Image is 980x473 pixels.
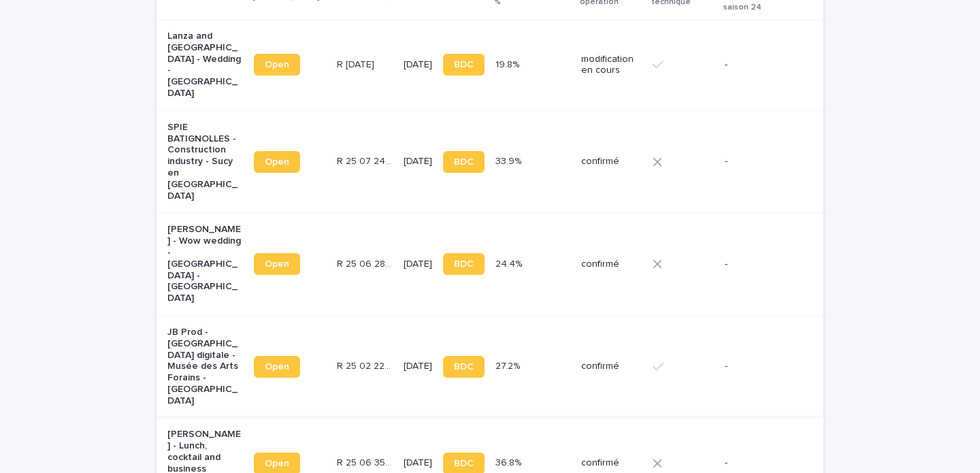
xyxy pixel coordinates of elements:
p: R 25 06 3526 [337,455,395,469]
p: confirmé [581,156,642,167]
p: - [725,259,800,270]
p: - [725,59,800,71]
span: BDC [454,362,474,372]
p: 33.9% [495,153,524,167]
p: confirmé [581,259,642,270]
a: BDC [443,356,485,378]
p: [DATE] [404,361,432,372]
p: R 25 06 2861 [337,256,395,270]
span: Open [265,362,289,372]
span: Open [265,459,289,468]
p: R 25 02 2295 [337,358,395,372]
p: R [DATE] [337,56,377,71]
span: Open [265,157,289,167]
span: BDC [454,259,474,269]
p: [DATE] [404,457,432,469]
span: Open [265,259,289,269]
span: BDC [454,459,474,468]
a: Open [254,253,300,275]
p: [PERSON_NAME] - Wow wedding - [GEOGRAPHIC_DATA] - [GEOGRAPHIC_DATA] [167,224,243,304]
p: 27.2% [495,358,523,372]
p: Lanza and [GEOGRAPHIC_DATA] - Wedding - [GEOGRAPHIC_DATA] [167,31,243,99]
p: [DATE] [404,259,432,270]
p: JB Prod - [GEOGRAPHIC_DATA] digitale - Musée des Arts Forains - [GEOGRAPHIC_DATA] [167,327,243,407]
a: Open [254,356,300,378]
p: - [725,457,800,469]
a: BDC [443,151,485,173]
a: BDC [443,253,485,275]
p: - [725,361,800,372]
p: - [725,156,800,167]
span: BDC [454,157,474,167]
p: [DATE] [404,156,432,167]
tr: Lanza and [GEOGRAPHIC_DATA] - Wedding - [GEOGRAPHIC_DATA]OpenR [DATE]R [DATE] [DATE]BDC19.8%19.8%... [157,19,823,110]
a: Open [254,54,300,76]
p: 24.4% [495,256,525,270]
span: Open [265,60,289,69]
p: modification en cours [581,54,642,77]
span: BDC [454,60,474,69]
tr: JB Prod - [GEOGRAPHIC_DATA] digitale - Musée des Arts Forains - [GEOGRAPHIC_DATA]OpenR 25 02 2295... [157,315,823,418]
p: R 25 07 2404 [337,153,395,167]
p: 36.8% [495,455,524,469]
tr: SPIE BATIGNOLLES - Construction industry - Sucy en [GEOGRAPHIC_DATA]OpenR 25 07 2404R 25 07 2404 ... [157,110,823,213]
p: confirmé [581,457,642,469]
a: Open [254,151,300,173]
p: confirmé [581,361,642,372]
p: [DATE] [404,59,432,71]
p: SPIE BATIGNOLLES - Construction industry - Sucy en [GEOGRAPHIC_DATA] [167,122,243,202]
a: BDC [443,54,485,76]
tr: [PERSON_NAME] - Wow wedding - [GEOGRAPHIC_DATA] - [GEOGRAPHIC_DATA]OpenR 25 06 2861R 25 06 2861 [... [157,213,823,316]
p: 19.8% [495,56,522,71]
